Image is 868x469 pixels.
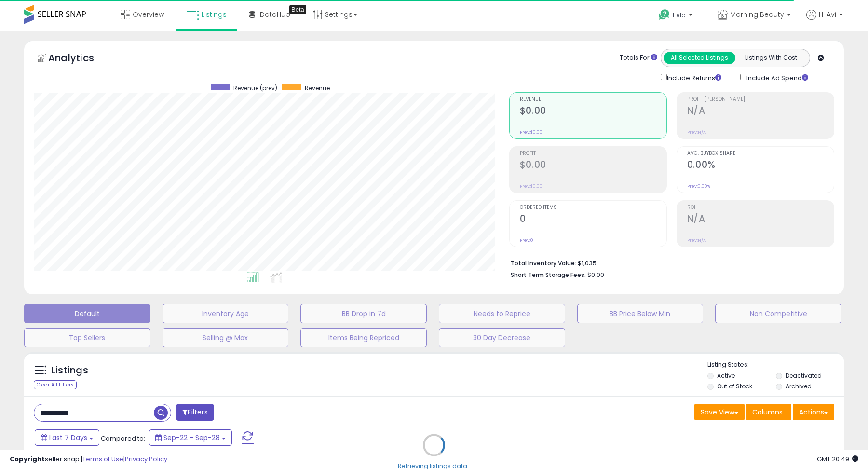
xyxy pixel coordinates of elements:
[305,84,330,92] span: Revenue
[687,151,834,156] span: Avg. Buybox Share
[651,1,702,31] a: Help
[520,129,542,135] small: Prev: $0.00
[520,97,666,102] span: Revenue
[687,205,834,210] span: ROI
[24,328,150,347] button: Top Sellers
[730,10,784,19] span: Morning Beauty
[620,54,657,63] div: Totals For
[687,159,834,172] h2: 0.00%
[658,9,670,21] i: Get Help
[24,304,150,323] button: Default
[439,304,565,323] button: Needs to Reprice
[439,328,565,347] button: 30 Day Decrease
[520,205,666,210] span: Ordered Items
[664,52,735,64] button: All Selected Listings
[133,10,164,19] span: Overview
[10,455,45,464] strong: Copyright
[673,11,686,19] span: Help
[735,52,807,64] button: Listings With Cost
[163,328,289,347] button: Selling @ Max
[687,105,834,118] h2: N/A
[733,72,824,83] div: Include Ad Spend
[520,159,666,172] h2: $0.00
[577,304,704,323] button: BB Price Below Min
[511,257,827,268] li: $1,035
[687,237,706,243] small: Prev: N/A
[715,304,841,323] button: Non Competitive
[511,271,586,279] b: Short Term Storage Fees:
[511,259,576,267] b: Total Inventory Value:
[289,5,306,14] div: Tooltip anchor
[202,10,227,19] span: Listings
[48,51,113,67] h5: Analytics
[687,129,706,135] small: Prev: N/A
[687,213,834,226] h2: N/A
[819,10,836,19] span: Hi Avi
[520,237,533,243] small: Prev: 0
[300,328,427,347] button: Items Being Repriced
[806,10,843,31] a: Hi Avi
[10,455,167,464] div: seller snap | |
[687,183,710,189] small: Prev: 0.00%
[587,270,604,279] span: $0.00
[163,304,289,323] button: Inventory Age
[653,72,733,83] div: Include Returns
[687,97,834,102] span: Profit [PERSON_NAME]
[233,84,277,92] span: Revenue (prev)
[520,105,666,118] h2: $0.00
[300,304,427,323] button: BB Drop in 7d
[260,10,290,19] span: DataHub
[520,183,542,189] small: Prev: $0.00
[520,151,666,156] span: Profit
[520,213,666,226] h2: 0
